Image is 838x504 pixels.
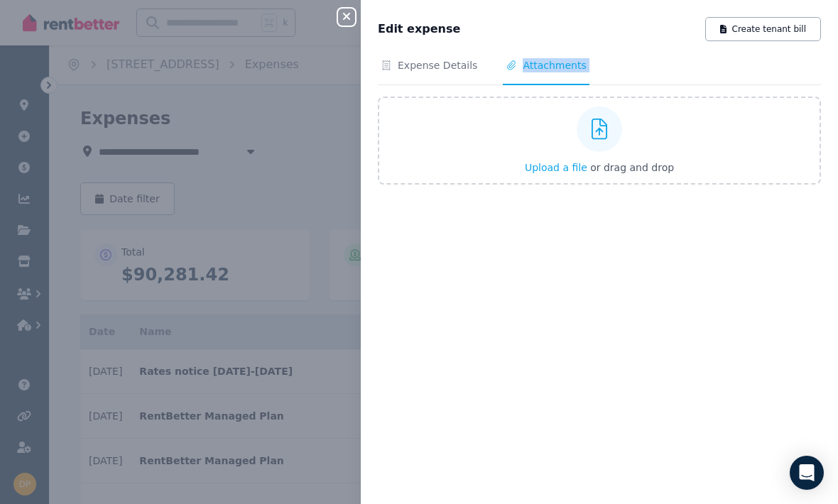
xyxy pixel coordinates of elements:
span: Expense Details [398,58,477,72]
button: Create tenant bill [705,17,821,41]
button: Upload a file or drag and drop [525,160,674,175]
span: or drag and drop [590,162,674,173]
span: Upload a file [525,162,587,173]
div: Open Intercom Messenger [790,456,824,490]
span: Attachments [523,58,586,72]
span: Edit expense [378,21,460,38]
nav: Tabs [378,58,821,85]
